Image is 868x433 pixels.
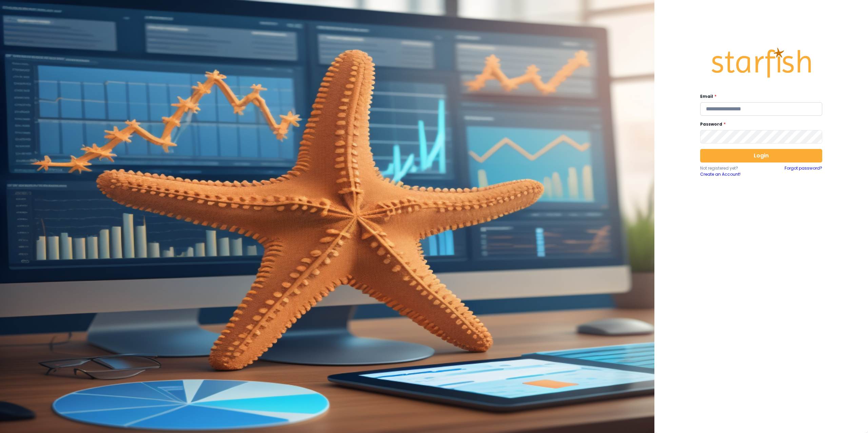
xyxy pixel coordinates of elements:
[700,93,818,100] label: Email
[700,171,761,177] a: Create an Account!
[700,121,818,127] label: Password
[700,149,822,163] button: Login
[700,165,761,171] p: Not registered yet?
[785,165,822,177] a: Forgot password?
[710,41,812,84] img: Logo.42cb71d561138c82c4ab.png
